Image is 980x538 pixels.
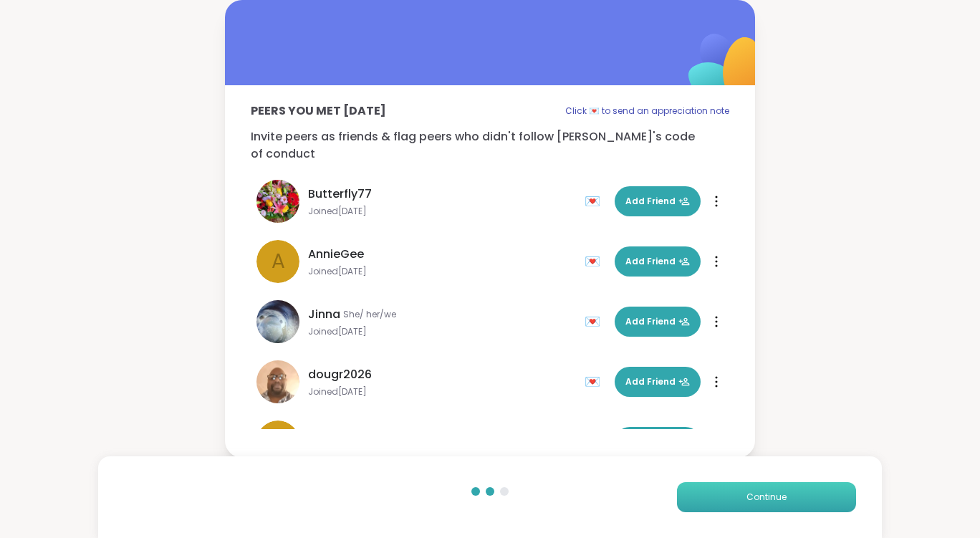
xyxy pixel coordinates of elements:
span: dougr2026 [308,366,372,383]
p: Peers you met [DATE] [251,102,386,120]
span: Joined [DATE] [308,206,576,217]
button: Add Friend [615,246,701,277]
p: Click 💌 to send an appreciation note [565,102,729,120]
div: 💌 [585,250,606,273]
img: dougr2026 [256,360,299,403]
button: Add Friend [615,367,701,397]
span: AnnieGee [308,246,364,263]
span: Joined [DATE] [308,386,576,398]
div: 💌 [585,310,606,333]
span: A [272,246,285,277]
span: Butterfly77 [308,186,372,203]
span: MarySK [308,426,351,443]
button: Add Friend [615,186,701,216]
button: Add Friend [615,427,701,457]
p: Invite peers as friends & flag peers who didn't follow [PERSON_NAME]'s code of conduct [251,128,729,163]
span: She/ her/we [343,309,396,320]
span: Add Friend [625,195,690,208]
img: Butterfly77 [256,180,299,223]
span: Joined [DATE] [308,326,576,337]
div: 💌 [585,190,606,213]
span: Joined [DATE] [308,266,576,277]
span: Add Friend [625,255,690,268]
span: Add Friend [625,315,690,328]
div: 💌 [585,370,606,393]
img: Jinna [256,300,299,343]
span: Add Friend [625,375,690,388]
span: Continue [746,491,787,504]
span: M [269,427,287,457]
button: Add Friend [615,307,701,337]
span: Jinna [308,306,340,323]
button: Continue [677,482,856,512]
